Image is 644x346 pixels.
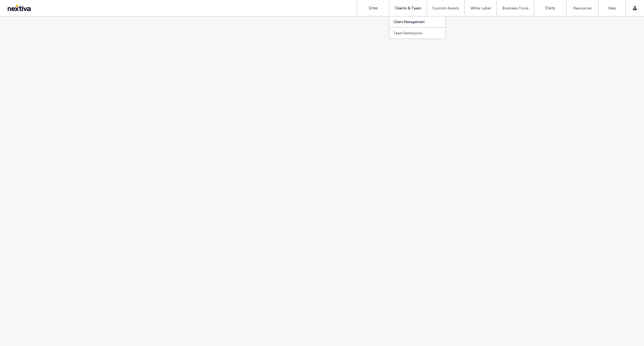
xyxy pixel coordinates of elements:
label: Team Permissions [393,31,422,35]
a: Team Permissions [393,28,445,39]
label: Custom Assets [432,6,459,10]
label: Clients & Team [395,6,421,10]
label: Business Tools [502,6,529,10]
label: White Label [470,6,491,10]
label: Help [608,6,616,10]
label: Stats [545,6,555,10]
a: Client Management [393,16,445,27]
span: Help [12,4,23,9]
label: Sites [369,6,378,10]
label: Client Management [393,20,425,24]
label: Resources [573,6,592,10]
